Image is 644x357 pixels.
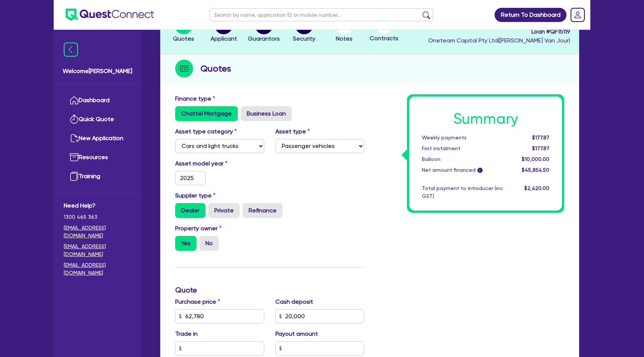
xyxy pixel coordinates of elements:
h1: Summary [422,110,549,128]
a: Training [64,167,131,186]
h3: Quote [175,285,364,294]
a: Dashboard [64,91,131,110]
label: Payout amount [275,329,318,338]
span: Welcome [PERSON_NAME] [63,67,132,76]
a: [EMAIL_ADDRESS][DOMAIN_NAME] [64,261,131,277]
a: Return To Dashboard [495,8,566,22]
span: Applicant [211,35,237,42]
div: Weekly payments [416,134,509,142]
label: Cash deposit [275,297,313,306]
img: training [70,172,79,181]
span: $177.87 [532,135,549,140]
a: [EMAIL_ADDRESS][DOMAIN_NAME] [64,224,131,240]
img: quick-quote [70,115,79,124]
span: 1300 465 363 [64,213,131,221]
h2: Quotes [201,62,231,75]
span: Quotes [173,35,194,42]
a: New Application [64,129,131,148]
label: Private [208,203,240,218]
span: $45,854.50 [522,167,549,173]
label: Finance type [175,94,215,103]
img: step-icon [175,60,193,78]
a: Resources [64,148,131,167]
label: Trade in [175,329,198,338]
span: $2,420.00 [524,185,549,191]
span: Oneteam Capital Pty Ltd ( [PERSON_NAME] Van Jour ) [428,37,570,44]
span: i [477,168,483,173]
img: resources [70,153,79,162]
span: Guarantors [248,35,280,42]
label: Refinance [243,203,282,218]
div: Total payment to introducer (inc GST) [416,184,509,200]
span: $177.87 [532,145,549,151]
label: Property owner [175,224,221,233]
label: Supplier type [175,191,215,200]
span: $10,000.00 [522,156,549,162]
a: Dropdown toggle [568,5,587,25]
label: Chattel Mortgage [175,106,238,121]
label: Asset type [275,127,310,136]
label: Dealer [175,203,205,218]
label: Business Loan [241,106,292,121]
a: [EMAIL_ADDRESS][DOMAIN_NAME] [64,243,131,258]
label: No [199,236,219,251]
div: First instalment [416,145,509,152]
span: Loan # QF15119 [428,27,570,36]
input: Search by name, application ID or mobile number... [209,8,433,21]
span: Need Help? [64,201,131,210]
a: Quick Quote [64,110,131,129]
label: Yes [175,236,196,251]
img: new-application [70,134,79,143]
img: quest-connect-logo-blue [66,9,154,21]
span: Notes [336,35,353,42]
div: Net amount financed [416,166,509,174]
span: Contracts [370,35,398,42]
label: Purchase price [175,297,220,306]
label: Asset type category [175,127,237,136]
span: Security [293,35,315,42]
label: Asset model year [170,159,270,168]
img: icon-menu-close [64,42,78,57]
div: Balloon [416,155,509,163]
